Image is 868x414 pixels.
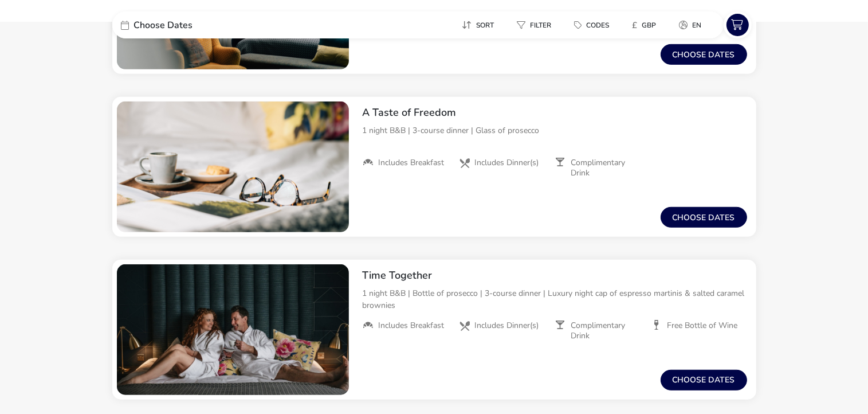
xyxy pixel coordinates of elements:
[565,17,619,33] button: Codes
[379,158,445,168] span: Includes Breakfast
[661,207,747,228] button: Choose dates
[571,321,642,341] span: Complimentary Drink
[565,17,623,33] naf-pibe-menu-bar-item: Codes
[474,321,539,331] span: Includes Dinner(s)
[453,17,504,33] button: Sort
[670,17,716,33] naf-pibe-menu-bar-item: en
[633,19,638,31] i: £
[587,21,610,30] span: Codes
[623,17,670,33] naf-pibe-menu-bar-item: £GBP
[571,158,642,178] span: Complimentary Drink
[363,269,747,282] h2: Time Together
[642,21,657,30] span: GBP
[474,158,539,168] span: Includes Dinner(s)
[453,17,508,33] naf-pibe-menu-bar-item: Sort
[363,124,747,136] p: 1 night B&B | 3-course dinner | Glass of prosecco
[477,21,494,30] span: Sort
[134,21,193,30] span: Choose Dates
[661,370,747,390] button: Choose dates
[508,17,565,33] naf-pibe-menu-bar-item: Filter
[363,106,747,119] h2: A Taste of Freedom
[667,321,737,331] span: Free Bottle of Wine
[117,264,349,395] swiper-slide: 1 / 1
[623,17,666,33] button: £GBP
[112,11,284,38] div: Choose Dates
[531,21,552,30] span: Filter
[354,260,756,350] div: Time Together1 night B&B | Bottle of prosecco | 3-course dinner | Luxury night cap of espresso ma...
[508,17,561,33] button: Filter
[379,321,445,331] span: Includes Breakfast
[670,17,711,33] button: en
[661,44,747,65] button: Choose dates
[693,21,702,30] span: en
[117,101,349,232] swiper-slide: 1 / 1
[354,97,756,188] div: A Taste of Freedom1 night B&B | 3-course dinner | Glass of proseccoIncludes BreakfastIncludes Din...
[363,287,747,311] p: 1 night B&B | Bottle of prosecco | 3-course dinner | Luxury night cap of espresso martinis & salt...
